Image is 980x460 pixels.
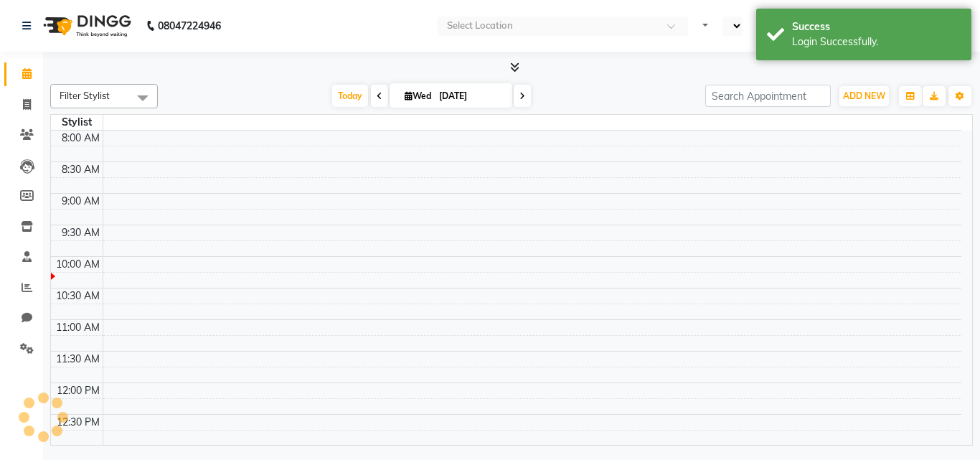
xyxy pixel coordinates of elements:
div: 8:30 AM [59,162,103,177]
span: Wed [401,90,435,101]
span: ADD NEW [843,90,885,101]
div: 10:30 AM [53,288,103,304]
div: Login Successfully. [792,34,961,50]
span: Filter Stylist [60,90,110,101]
input: 2025-09-03 [435,85,507,107]
div: 8:00 AM [59,131,103,146]
b: 08047224946 [158,6,221,46]
div: Select Location [447,19,513,33]
div: 12:00 PM [54,383,103,398]
div: 11:30 AM [53,352,103,367]
div: 9:00 AM [59,194,103,209]
input: Search Appointment [705,85,831,107]
span: Today [332,85,368,107]
div: 9:30 AM [59,225,103,240]
div: Stylist [51,115,103,130]
div: 12:30 PM [54,415,103,430]
div: Success [792,19,961,34]
button: ADD NEW [839,86,889,106]
div: 10:00 AM [53,257,103,272]
img: logo [37,6,135,46]
div: 11:00 AM [53,320,103,335]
